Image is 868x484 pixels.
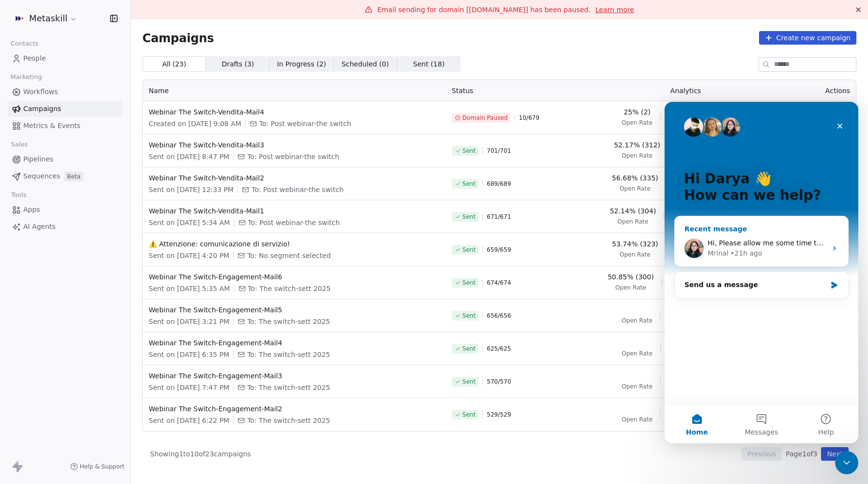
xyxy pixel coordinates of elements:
span: Open Rate [620,251,651,258]
span: Sent on [DATE] 3:21 PM [149,317,229,326]
div: Send us a message [10,170,184,196]
span: 53.74% (323) [612,239,658,249]
span: Sent [463,213,476,221]
span: In Progress ( 2 ) [277,59,326,69]
span: Campaigns [23,104,61,114]
span: Scheduled ( 0 ) [341,59,389,69]
a: People [8,50,123,66]
span: Metaskill [29,12,67,25]
span: To: The switch-sett 2025 [247,317,330,326]
span: ⚠️ Attenzione: comunicazione di servizio! [149,239,440,249]
span: 52.17% (312) [614,140,660,150]
span: Open Rate [622,350,653,357]
span: Drafts ( 3 ) [222,59,254,69]
span: Webinar The Switch-Vendita-Mail4 [149,107,440,117]
a: SequencesBeta [8,168,123,184]
iframe: Intercom live chat [665,102,858,443]
span: 625 / 625 [487,345,511,353]
span: Open Rate [622,152,653,160]
span: Hi, Please allow me some time to check this issue. I will get back to you with an update. [43,137,342,145]
span: 10 / 679 [519,114,539,122]
span: Marketing [6,70,46,84]
span: Open Rate [622,416,653,423]
span: To: The switch-sett 2025 [247,416,330,425]
span: 529 / 529 [487,411,511,419]
span: Sequences [23,171,60,181]
span: Sent on [DATE] 5:35 AM [149,284,230,293]
a: Pipelines [8,151,123,167]
span: Email sending for domain [[DOMAIN_NAME]] has been paused. [377,6,590,14]
span: Sent ( 18 ) [413,59,445,69]
span: Sent [463,246,476,254]
span: Sent [463,312,476,320]
span: To: The switch-sett 2025 [247,383,330,392]
span: To: No segment selected [247,251,330,260]
button: Help [129,303,194,341]
span: Webinar The Switch-Engagement-Mail5 [149,305,440,315]
div: • 21h ago [66,146,97,157]
span: Sent [463,147,476,155]
span: Webinar The Switch-Vendita-Mail2 [149,173,440,183]
span: Sent on [DATE] 7:47 PM [149,383,229,392]
span: Open Rate [618,218,649,226]
button: Create new campaign [759,31,856,45]
span: Sent [463,378,476,386]
th: Analytics [567,80,805,101]
span: 674 / 674 [487,279,511,287]
span: Sent [463,180,476,188]
span: Workflows [23,87,58,97]
span: Sent on [DATE] 6:35 PM [149,350,229,359]
a: AI Agents [8,219,123,235]
span: Tools [7,188,31,202]
span: To: The switch-sett 2025 [248,284,331,293]
span: Open Rate [622,317,653,324]
span: 56.68% (335) [612,173,658,183]
span: Webinar The Switch-Engagement-Mail4 [149,338,440,348]
span: People [23,53,46,64]
span: Contacts [6,36,43,51]
span: Sent [463,279,476,287]
a: Campaigns [8,101,123,117]
span: Domain Paused [463,114,508,122]
th: Status [446,80,567,101]
span: Sent on [DATE] 6:22 PM [149,416,229,425]
span: Apps [23,205,40,215]
span: 52.14% (304) [610,206,656,216]
span: Campaigns [142,31,214,45]
button: Next [821,447,849,461]
span: 701 / 701 [487,147,511,155]
img: AVATAR%20METASKILL%20-%20Colori%20Positivo.png [14,13,25,24]
span: Pipelines [23,154,53,164]
span: Open Rate [622,383,653,390]
span: Beta [64,172,83,181]
button: Metaskill [12,10,79,27]
span: Webinar The Switch-Engagement-Mail2 [149,404,440,414]
button: Previous [742,447,782,461]
span: 25% (2) [624,107,651,117]
span: Messages [80,327,114,334]
span: Help & Support [80,463,124,470]
span: Home [21,327,43,334]
span: Showing 1 to 10 of 23 campaigns [150,449,251,459]
a: Workflows [8,84,123,100]
span: 659 / 659 [487,246,511,254]
span: Sales [7,137,32,152]
span: Sent on [DATE] 5:34 AM [149,218,230,227]
span: Sent on [DATE] 8:47 PM [149,152,229,161]
div: Close [167,16,184,33]
span: To: Post webinar-the switch [259,119,351,129]
span: Created on [DATE] 9:08 AM [149,119,241,129]
button: Messages [64,303,129,341]
span: Open Rate [620,185,651,193]
span: Sent on [DATE] 12:33 PM [149,185,233,194]
span: To: Post webinar-the switch [251,185,343,194]
span: To: Post webinar-the switch [247,152,339,161]
span: 671 / 671 [487,213,511,221]
span: Metrics & Events [23,121,80,131]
